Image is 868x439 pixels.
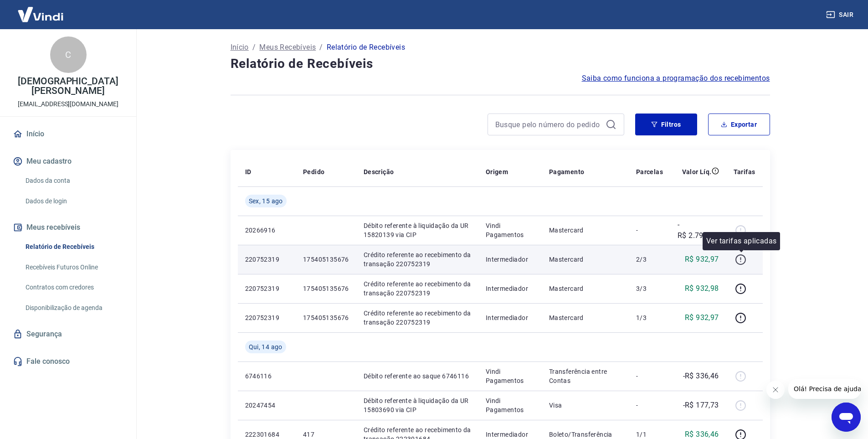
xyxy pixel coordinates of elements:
[364,309,471,327] p: Crédito referente ao recebimento da transação 220752319
[22,278,125,297] a: Contratos com credores
[549,255,621,264] p: Mastercard
[22,258,125,277] a: Recebíveis Futuros Online
[635,114,697,135] button: Filtros
[22,171,125,190] a: Dados da conta
[636,284,663,293] p: 3/3
[486,430,534,439] p: Intermediador
[832,403,861,432] iframe: Botão para abrir a janela de mensagens
[549,313,621,322] p: Mastercard
[549,430,621,439] p: Boleto/Transferência
[788,379,861,399] iframe: Mensagem da empresa
[636,167,663,176] p: Parcelas
[231,42,249,53] a: Início
[549,226,621,235] p: Mastercard
[582,73,770,84] a: Saiba como funciona a programação dos recebimentos
[245,313,288,322] p: 220752319
[7,77,129,96] p: [DEMOGRAPHIC_DATA][PERSON_NAME]
[636,372,663,381] p: -
[685,283,719,294] p: R$ 932,98
[682,167,712,176] p: Valor Líq.
[303,255,349,264] p: 175405135676
[364,167,394,176] p: Descrição
[486,255,534,264] p: Intermediador
[636,430,663,439] p: 1/1
[245,284,288,293] p: 220752319
[11,324,125,344] a: Segurança
[683,400,719,411] p: -R$ 177,73
[683,371,719,382] p: -R$ 336,46
[245,372,288,381] p: 6746116
[364,396,471,414] p: Débito referente à liquidação da UR 15803690 via CIP
[303,167,324,176] p: Pedido
[486,284,534,293] p: Intermediador
[327,42,405,53] p: Relatório de Recebíveis
[11,351,125,372] a: Fale conosco
[245,226,288,235] p: 20266916
[22,192,125,211] a: Dados de login
[18,99,118,109] p: [EMAIL_ADDRESS][DOMAIN_NAME]
[364,372,471,381] p: Débito referente ao saque 6746116
[22,299,125,317] a: Disponibilização de agenda
[486,396,534,414] p: Vindi Pagamentos
[303,313,349,322] p: 175405135676
[549,167,585,176] p: Pagamento
[245,167,252,176] p: ID
[549,284,621,293] p: Mastercard
[252,42,256,53] p: /
[245,401,288,410] p: 20247454
[734,167,755,176] p: Tarifas
[231,55,770,73] h4: Relatório de Recebíveis
[636,255,663,264] p: 2/3
[50,36,87,73] div: C
[259,42,316,53] a: Meus Recebíveis
[824,6,857,23] button: Sair
[249,196,283,206] span: Sex, 15 ago
[486,313,534,322] p: Intermediador
[486,221,534,239] p: Vindi Pagamentos
[5,6,77,14] span: Olá! Precisa de ajuda?
[245,430,288,439] p: 222301684
[245,255,288,264] p: 220752319
[636,226,663,235] p: -
[364,221,471,239] p: Débito referente à liquidação da UR 15820139 via CIP
[486,167,508,176] p: Origem
[11,124,125,144] a: Início
[319,42,323,53] p: /
[766,381,785,399] iframe: Fechar mensagem
[636,401,663,410] p: -
[364,250,471,269] p: Crédito referente ao recebimento da transação 220752319
[249,342,282,351] span: Qui, 14 ago
[549,367,621,385] p: Transferência entre Contas
[708,114,770,135] button: Exportar
[303,430,349,439] p: 417
[549,401,621,410] p: Visa
[11,217,125,238] button: Meus recebíveis
[706,236,776,247] p: Ver tarifas aplicadas
[11,151,125,171] button: Meu cadastro
[678,219,719,241] p: -R$ 2.798,92
[685,254,719,265] p: R$ 932,97
[495,118,602,131] input: Busque pelo número do pedido
[486,367,534,385] p: Vindi Pagamentos
[636,313,663,322] p: 1/3
[11,0,70,28] img: Vindi
[22,238,125,256] a: Relatório de Recebíveis
[685,312,719,323] p: R$ 932,97
[364,279,471,298] p: Crédito referente ao recebimento da transação 220752319
[303,284,349,293] p: 175405135676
